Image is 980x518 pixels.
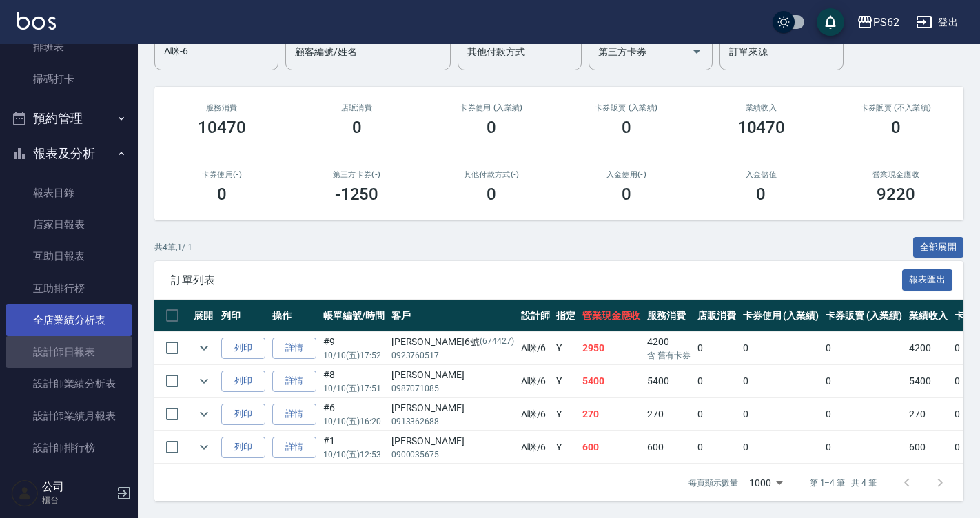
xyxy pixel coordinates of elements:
[873,14,899,31] div: PS62
[817,8,844,36] button: save
[221,437,265,458] button: 列印
[391,368,514,382] div: [PERSON_NAME]
[6,336,132,368] a: 設計師日報表
[622,118,631,137] h3: 0
[323,448,385,461] p: 10/10 (五) 12:53
[198,118,246,137] h3: 10470
[579,300,644,332] th: 營業現金應收
[194,371,214,391] button: expand row
[694,332,739,364] td: 0
[579,332,644,364] td: 2950
[306,170,408,179] h2: 第三方卡券(-)
[694,365,739,397] td: 0
[822,365,906,397] td: 0
[6,31,132,63] a: 排班表
[579,398,644,431] td: 270
[906,365,951,397] td: 5400
[42,494,112,506] p: 櫃台
[553,398,579,431] td: Y
[902,273,953,286] a: 報表匯出
[190,300,218,332] th: 展開
[644,365,694,397] td: 5400
[154,241,192,253] p: 共 4 筆, 1 / 1
[694,398,739,431] td: 0
[6,368,132,400] a: 設計師業績分析表
[6,432,132,464] a: 設計師排行榜
[391,349,514,362] p: 0923760517
[6,101,132,136] button: 預約管理
[194,338,214,358] button: expand row
[17,12,56,30] img: Logo
[320,300,388,332] th: 帳單編號/時間
[877,185,915,204] h3: 9220
[644,332,694,364] td: 4200
[42,480,112,494] h5: 公司
[906,431,951,464] td: 600
[391,448,514,461] p: 0900035675
[518,398,553,431] td: A咪 /6
[579,431,644,464] td: 600
[440,170,542,179] h2: 其他付款方式(-)
[320,365,388,397] td: #8
[622,185,631,204] h3: 0
[688,477,738,489] p: 每頁顯示數量
[910,10,963,35] button: 登出
[822,398,906,431] td: 0
[694,300,739,332] th: 店販消費
[737,118,786,137] h3: 10470
[694,431,739,464] td: 0
[6,209,132,240] a: 店家日報表
[194,404,214,424] button: expand row
[553,365,579,397] td: Y
[6,136,132,172] button: 報表及分析
[320,398,388,431] td: #6
[711,170,813,179] h2: 入金儲值
[194,437,214,457] button: expand row
[902,269,953,291] button: 報表匯出
[272,437,316,458] a: 詳情
[686,41,708,63] button: Open
[553,300,579,332] th: 指定
[272,371,316,392] a: 詳情
[906,398,951,431] td: 270
[487,185,496,204] h3: 0
[891,118,901,137] h3: 0
[553,332,579,364] td: Y
[845,170,947,179] h2: 營業現金應收
[575,170,677,179] h2: 入金使用(-)
[391,434,514,448] div: [PERSON_NAME]
[553,431,579,464] td: Y
[323,382,385,395] p: 10/10 (五) 17:51
[644,300,694,332] th: 服務消費
[487,118,496,137] h3: 0
[11,479,39,507] img: Person
[518,300,553,332] th: 設計師
[480,335,514,349] p: (674427)
[217,185,227,204] h3: 0
[391,382,514,395] p: 0987071085
[6,63,132,95] a: 掃碼打卡
[518,332,553,364] td: A咪 /6
[6,464,132,495] a: 每日收支明細
[810,477,877,489] p: 第 1–4 筆 共 4 筆
[335,185,379,204] h3: -1250
[171,103,273,112] h3: 服務消費
[579,365,644,397] td: 5400
[644,431,694,464] td: 600
[269,300,320,332] th: 操作
[756,185,766,204] h3: 0
[272,338,316,359] a: 詳情
[711,103,813,112] h2: 業績收入
[6,400,132,432] a: 設計師業績月報表
[822,332,906,364] td: 0
[739,398,823,431] td: 0
[822,300,906,332] th: 卡券販賣 (入業績)
[306,103,408,112] h2: 店販消費
[739,431,823,464] td: 0
[845,103,947,112] h2: 卡券販賣 (不入業績)
[6,304,132,336] a: 全店業績分析表
[221,404,265,425] button: 列印
[440,103,542,112] h2: 卡券使用 (入業績)
[906,332,951,364] td: 4200
[739,365,823,397] td: 0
